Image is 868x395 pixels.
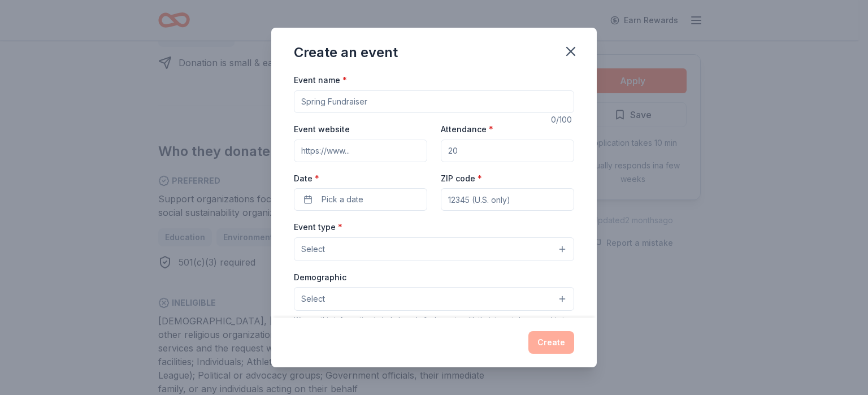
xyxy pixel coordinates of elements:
[551,113,574,127] div: 0 /100
[294,140,427,162] input: https://www...
[294,315,574,333] div: We use this information to help brands find events with their target demographic to sponsor their...
[294,75,347,86] label: Event name
[294,173,427,184] label: Date
[294,124,350,135] label: Event website
[294,272,346,283] label: Demographic
[441,124,493,135] label: Attendance
[294,44,398,62] div: Create an event
[294,90,574,113] input: Spring Fundraiser
[301,242,325,256] span: Select
[294,237,574,261] button: Select
[441,140,574,162] input: 20
[441,173,482,184] label: ZIP code
[294,287,574,311] button: Select
[322,193,363,206] span: Pick a date
[441,188,574,211] input: 12345 (U.S. only)
[301,292,325,306] span: Select
[294,188,427,211] button: Pick a date
[294,222,342,233] label: Event type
